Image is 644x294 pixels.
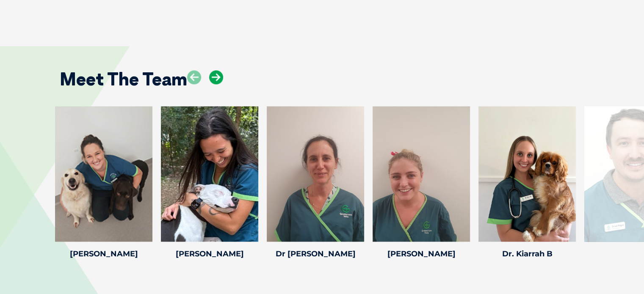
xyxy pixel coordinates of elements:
[373,250,470,258] h4: [PERSON_NAME]
[161,250,258,258] h4: [PERSON_NAME]
[60,70,187,88] h2: Meet The Team
[478,250,576,258] h4: Dr. Kiarrah B
[267,250,364,258] h4: Dr [PERSON_NAME]
[55,250,152,258] h4: [PERSON_NAME]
